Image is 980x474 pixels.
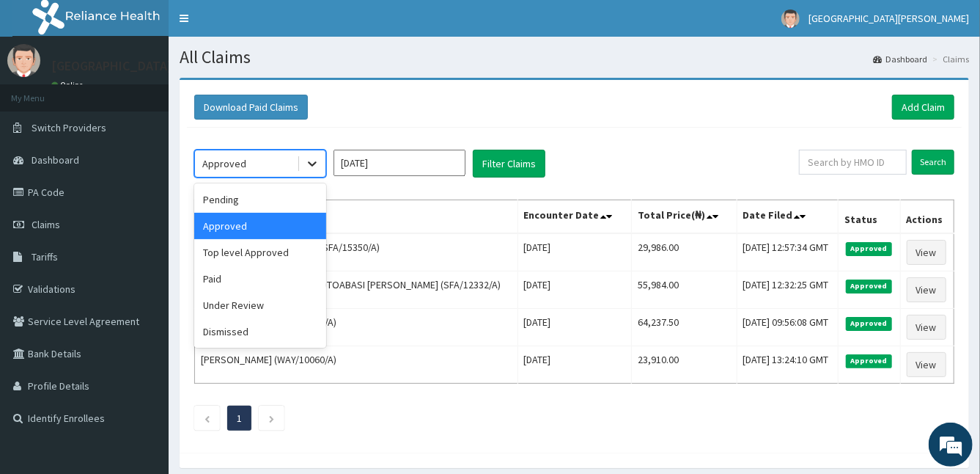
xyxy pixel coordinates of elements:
h1: All Claims [180,48,969,67]
td: [DATE] [517,309,631,346]
a: View [907,240,946,265]
div: Dismissed [194,318,326,345]
span: Approved [846,354,892,368]
div: Minimize live chat window [240,7,276,43]
td: [DATE] 12:32:25 GMT [737,271,839,309]
td: 55,984.00 [631,271,737,309]
a: View [907,315,946,340]
td: [DATE] 09:56:08 GMT [737,309,839,346]
div: Under Review [194,292,326,318]
th: Total Price(₦) [631,200,737,234]
p: [GEOGRAPHIC_DATA][PERSON_NAME] [51,59,268,73]
td: SUN16682 [PERSON_NAME] (SFA/15350/A) [195,233,518,271]
button: Filter Claims [473,150,545,178]
th: Name [195,200,518,234]
input: Search [912,150,954,175]
a: Next page [268,412,275,425]
a: Add Claim [892,95,954,120]
div: Approved [194,213,326,239]
button: Download Paid Claims [194,95,308,120]
td: [DATE] 12:57:34 GMT [737,233,839,271]
td: [DATE] [517,233,631,271]
span: Switch Providers [32,121,106,134]
td: 64,237.50 [631,309,737,346]
td: SUN10034 [PERSON_NAME] OTOABASI [PERSON_NAME] (SFA/12332/A) [195,271,518,309]
div: Pending [194,186,326,213]
td: [DATE] [517,271,631,309]
div: Chat with us now [76,82,246,101]
td: [PERSON_NAME] (WAY/10102/A) [195,309,518,346]
img: User Image [781,10,800,28]
td: 29,986.00 [631,233,737,271]
a: Previous page [204,412,210,425]
td: [DATE] [517,346,631,384]
span: Tariffs [32,250,58,263]
td: 23,910.00 [631,346,737,384]
th: Actions [900,200,954,234]
th: Encounter Date [517,200,631,234]
span: Approved [846,280,892,293]
span: [GEOGRAPHIC_DATA][PERSON_NAME] [808,12,969,25]
li: Claims [929,53,969,65]
a: Page 1 is your current page [237,412,242,425]
span: Claims [32,218,60,231]
td: [PERSON_NAME] (WAY/10060/A) [195,346,518,384]
input: Select Month and Year [334,150,465,176]
a: View [907,352,946,377]
input: Search by HMO ID [799,150,907,175]
a: Dashboard [873,53,927,65]
a: View [907,277,946,302]
img: d_794563401_company_1708531726252_794563401 [27,73,59,110]
span: We're online! [85,143,202,291]
div: Top level Approved [194,239,326,266]
div: Approved [202,156,246,171]
th: Date Filed [737,200,839,234]
img: User Image [7,44,40,77]
td: [DATE] 13:24:10 GMT [737,346,839,384]
th: Status [839,200,900,234]
div: Paid [194,266,326,292]
textarea: Type your message and hit 'Enter' [7,317,279,368]
span: Dashboard [32,153,79,167]
span: Approved [846,242,892,255]
a: Online [51,80,86,90]
span: Approved [846,317,892,330]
